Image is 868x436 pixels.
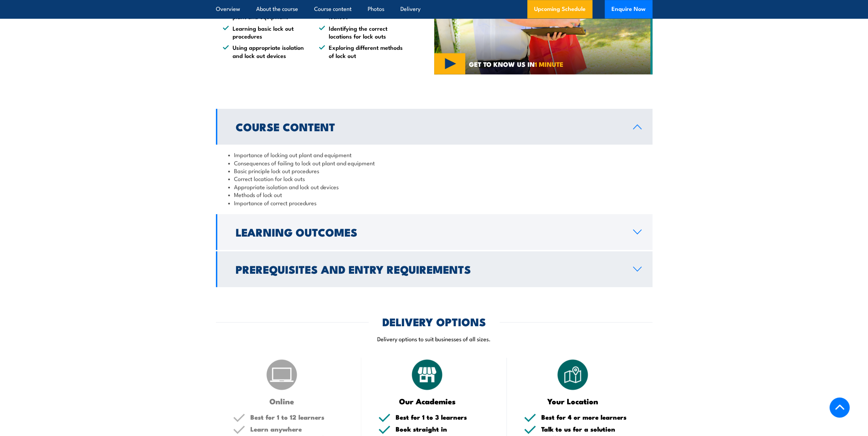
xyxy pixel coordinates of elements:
[524,397,622,405] h3: Your Location
[228,167,640,175] li: Basic principle lock out procedures
[228,175,640,182] li: Correct location for lock outs
[250,426,344,432] h5: Learn anywhere
[319,24,403,40] li: Identifying the correct locations for lock outs
[228,191,640,198] li: Methods of lock out
[236,122,622,131] h2: Course Content
[535,59,563,69] strong: 1 MINUTE
[319,43,403,59] li: Exploring different methods of lock out
[396,426,490,432] h5: Book straight in
[216,109,652,145] a: Course Content
[216,251,652,287] a: Prerequisites and Entry Requirements
[378,397,476,405] h3: Our Academies
[223,24,307,40] li: Learning basic lock out procedures
[541,426,635,432] h5: Talk to us for a solution
[236,264,622,274] h2: Prerequisites and Entry Requirements
[228,199,640,207] li: Importance of correct procedures
[236,227,622,237] h2: Learning Outcomes
[228,151,640,159] li: Importance of locking out plant and equipment
[250,414,344,420] h5: Best for 1 to 12 learners
[233,397,331,405] h3: Online
[216,335,652,343] p: Delivery options to suit businesses of all sizes.
[223,43,307,59] li: Using appropriate isolation and lock out devices
[228,159,640,167] li: Consequences of failing to lock out plant and equipment
[216,214,652,250] a: Learning Outcomes
[396,414,490,420] h5: Best for 1 to 3 learners
[541,414,635,420] h5: Best for 4 or more learners
[382,317,486,326] h2: DELIVERY OPTIONS
[228,183,640,191] li: Appropriate isolation and lock out devices
[469,61,563,67] span: GET TO KNOW US IN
